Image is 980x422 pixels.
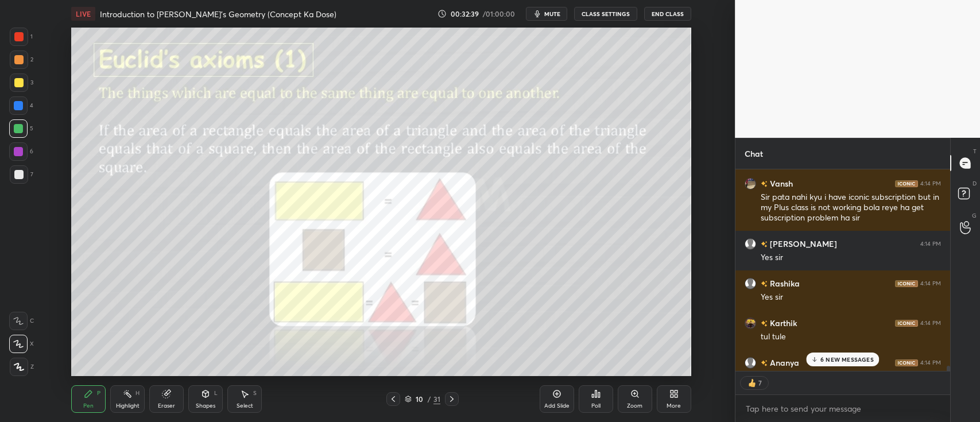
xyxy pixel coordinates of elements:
div: Sir pata nahi kyu i have iconic subscription but in my Plus class is not working bola reye ha get... [761,192,941,224]
div: More [667,403,681,409]
div: H [135,390,140,396]
img: iconic-dark.1390631f.png [895,180,918,187]
div: 7 [758,378,762,388]
p: Chat [735,138,772,169]
div: 6 [9,142,33,161]
div: Poll [591,403,601,409]
h4: Introduction to [PERSON_NAME]'s Geometry (Concept Ka Dose) [100,9,336,20]
img: no-rating-badge.077c3623.svg [761,360,768,366]
h6: Vansh [768,177,793,189]
img: default.png [745,238,756,250]
div: Add Slide [544,403,570,409]
div: 4:14 PM [920,241,941,247]
div: 10 [414,396,425,402]
span: mute [544,10,560,18]
button: End Class [644,7,691,21]
div: Yes sir [761,292,941,303]
img: 266ec264185e441c94c713f14fa831d4.jpg [745,318,756,329]
div: Select [237,403,253,409]
img: default.png [745,278,756,289]
div: 31 [433,394,440,404]
div: Highlight [116,403,140,409]
div: 4 [9,96,33,115]
p: T [973,147,977,156]
img: no-rating-badge.077c3623.svg [761,281,768,287]
div: C [9,312,34,330]
div: Shapes [196,403,215,409]
div: Eraser [158,403,175,409]
div: S [253,390,257,396]
button: CLASS SETTINGS [574,7,637,21]
img: default.png [745,357,756,369]
div: 5 [9,119,33,138]
img: no-rating-badge.077c3623.svg [761,241,768,247]
img: iconic-dark.1390631f.png [895,359,918,366]
div: 1 [10,28,33,46]
img: iconic-dark.1390631f.png [895,320,918,327]
div: Z [10,358,34,376]
div: L [214,390,218,396]
div: grid [735,169,950,371]
button: mute [526,7,567,21]
div: 4:14 PM [920,180,941,187]
div: tul tule [761,331,941,343]
img: ac57951a0799499d8fd19966482b33a2.jpg [745,178,756,189]
img: no-rating-badge.077c3623.svg [761,181,768,187]
div: 4:14 PM [920,280,941,287]
h6: Ananya [768,357,799,369]
div: LIVE [71,7,95,21]
div: 4:14 PM [920,359,941,366]
img: iconic-dark.1390631f.png [895,280,918,287]
p: G [972,211,977,220]
p: 6 NEW MESSAGES [820,356,874,363]
h6: [PERSON_NAME] [768,238,837,250]
div: Zoom [627,403,642,409]
div: Pen [83,403,94,409]
div: 7 [10,165,33,184]
h6: Rashika [768,277,800,289]
div: P [97,390,100,396]
img: thumbs_up.png [746,377,758,389]
img: no-rating-badge.077c3623.svg [761,320,768,327]
div: Yes sir [761,252,941,264]
div: 3 [10,73,33,92]
p: D [973,179,977,188]
div: 2 [10,51,33,69]
h6: Karthik [768,317,797,329]
div: 4:14 PM [920,320,941,327]
div: X [9,335,34,353]
div: / [428,396,431,402]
